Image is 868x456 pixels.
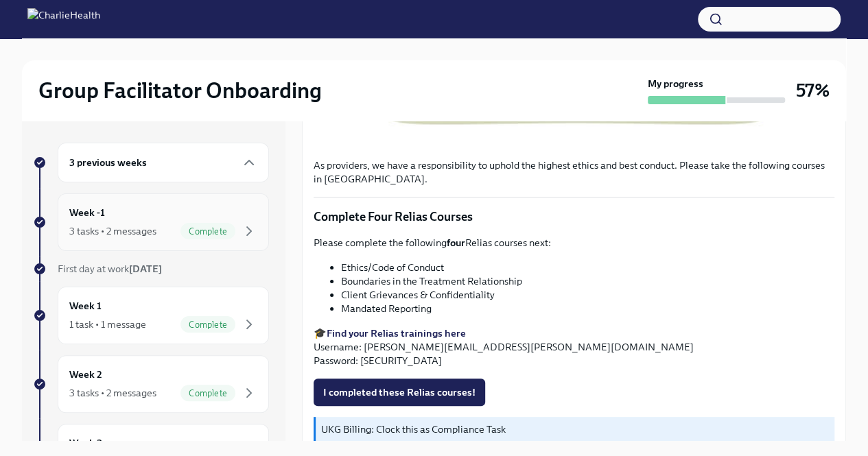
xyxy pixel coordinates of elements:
[314,208,834,225] p: Complete Four Relias Courses
[341,288,834,302] li: Client Grievances & Confidentiality
[180,320,235,330] span: Complete
[314,158,834,186] p: As providers, we have a responsibility to uphold the highest ethics and best conduct. Please take...
[58,143,269,182] div: 3 previous weeks
[69,386,156,400] div: 3 tasks • 2 messages
[321,422,829,436] p: UKG Billing: Clock this as Compliance Task
[33,355,269,413] a: Week 23 tasks • 2 messagesComplete
[314,326,834,368] p: 🎓 Username: [PERSON_NAME][EMAIL_ADDRESS][PERSON_NAME][DOMAIN_NAME] Password: [SECURITY_DATA]
[69,435,102,451] h6: Week 3
[69,298,102,313] h6: Week 1
[180,226,235,237] span: Complete
[341,274,834,288] li: Boundaries in the Treatment Relationship
[69,205,105,220] h6: Week -1
[69,155,147,170] h6: 3 previous weeks
[314,379,485,406] button: I completed these Relias courses!
[69,367,102,382] h6: Week 2
[38,77,322,104] h2: Group Facilitator Onboarding
[341,261,834,274] li: Ethics/Code of Conduct
[796,78,830,103] h3: 57%
[33,287,269,344] a: Week 11 task • 1 messageComplete
[33,193,269,251] a: Week -13 tasks • 2 messagesComplete
[341,302,834,315] li: Mandated Reporting
[648,77,703,91] strong: My progress
[69,317,146,331] div: 1 task • 1 message
[58,263,162,275] span: First day at work
[27,8,100,30] img: CharlieHealth
[327,327,466,339] a: Find your Relias trainings here
[33,262,269,276] a: First day at work[DATE]
[129,263,162,275] strong: [DATE]
[69,224,156,238] div: 3 tasks • 2 messages
[314,236,834,250] p: Please complete the following Relias courses next:
[447,237,465,249] strong: four
[323,385,476,399] span: I completed these Relias courses!
[180,388,235,398] span: Complete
